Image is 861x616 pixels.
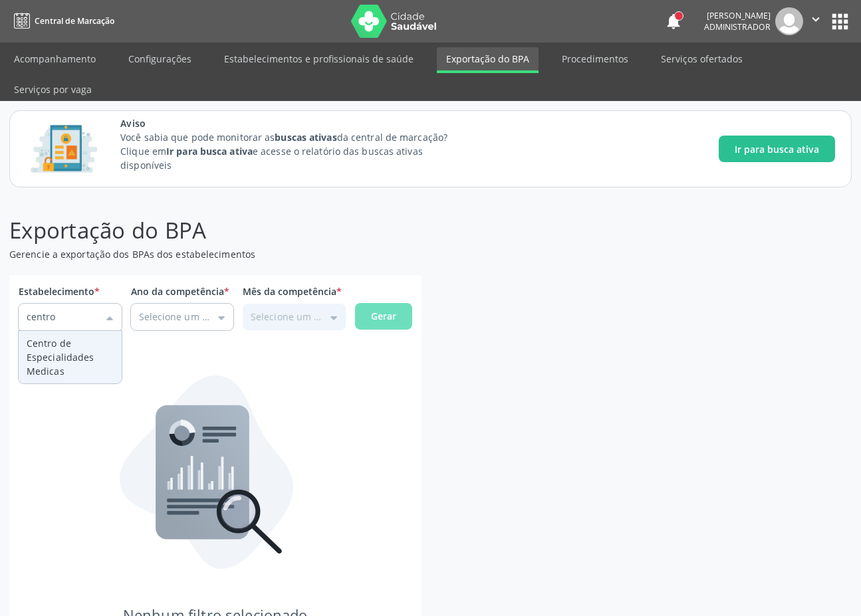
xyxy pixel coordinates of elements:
a: Acompanhamento [5,47,105,70]
button: notifications [664,12,683,31]
strong: Ir para busca ativa [166,145,253,157]
button: Gerar [355,303,412,330]
span: Aviso [120,116,472,130]
p: Você sabia que pode monitorar as da central de marcação? Clique em e acesse o relatório das busca... [120,130,472,172]
img: Imagem de CalloutCard [26,119,102,179]
input: Selecione um ano [131,304,234,330]
input: Selecione um mês [243,304,346,330]
a: Serviços ofertados [652,47,752,70]
p: Gerencie a exportação dos BPAs dos estabelecimentos [9,247,599,261]
span: Ir para busca ativa [735,142,819,156]
li: Centro de Especialidades Medicas [19,331,122,383]
span: Gerar [371,309,396,323]
button: Ir para busca ativa [719,136,835,162]
a: Serviços por vaga [5,78,101,101]
button:  [803,7,828,35]
img: Imagem de empty state [102,362,328,588]
button: apps [828,10,852,33]
span: Mês da competência [243,284,336,298]
a: Configurações [119,47,201,70]
a: Estabelecimentos e profissionais de saúde [215,47,423,70]
span: Central de Marcação [35,15,114,27]
span: Estabelecimento [19,284,94,298]
p: Exportação do BPA [9,214,599,247]
div: [PERSON_NAME] [704,10,771,21]
a: Procedimentos [553,47,638,70]
img: img [775,7,803,35]
span: Administrador [704,21,771,33]
input: Selecione um estabelecimento [19,304,122,330]
a: Exportação do BPA [437,47,539,73]
strong: buscas ativas [275,131,336,144]
span: Ano da competência [131,284,224,298]
i:  [808,12,823,27]
a: Central de Marcação [9,10,114,32]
